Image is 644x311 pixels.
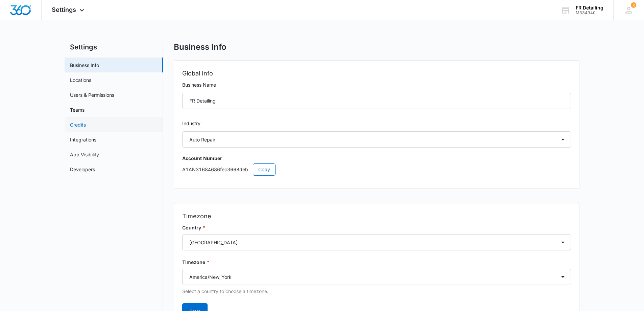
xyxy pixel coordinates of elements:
p: Select a country to choose a timezone. [182,288,571,295]
h2: Global Info [182,69,571,78]
h2: Timezone [182,212,571,221]
h2: Settings [65,42,163,52]
strong: Account Number [182,155,222,161]
label: Timezone [182,259,571,266]
a: Credits [70,121,86,128]
span: 2 [631,2,636,8]
a: App Visibility [70,151,99,158]
a: Teams [70,106,85,113]
a: Business Info [70,62,99,69]
a: Locations [70,76,91,84]
div: notifications count [631,2,636,8]
label: Industry [182,120,571,127]
span: Copy [258,166,270,173]
div: account id [576,10,603,15]
p: A1AN31684686fec3668deb [182,163,571,176]
a: Developers [70,166,95,173]
div: account name [576,5,603,10]
label: Business Name [182,81,571,89]
button: Copy [253,163,276,176]
a: Integrations [70,136,96,143]
span: Settings [52,6,76,13]
h1: Business Info [174,42,226,52]
a: Users & Permissions [70,91,114,98]
label: Country [182,224,571,231]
